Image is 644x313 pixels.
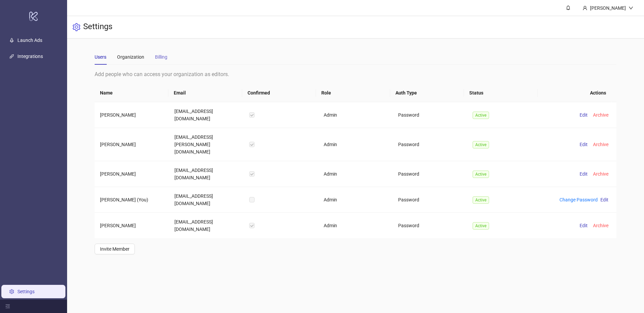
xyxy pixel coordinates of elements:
td: Password [393,102,467,128]
span: Active [473,222,489,230]
span: Invite Member [100,246,129,252]
td: Admin [318,102,393,128]
a: Change Password [559,197,598,202]
button: Archive [590,111,611,119]
th: Auth Type [390,84,464,102]
button: Edit [577,170,590,178]
td: Admin [318,128,393,161]
td: Password [393,187,467,213]
button: Archive [590,222,611,230]
span: Active [473,141,489,148]
td: [PERSON_NAME] [95,213,169,238]
div: Users [95,53,106,61]
div: Organization [117,53,144,61]
span: Edit [580,142,588,147]
td: [PERSON_NAME] (You) [95,187,169,213]
th: Confirmed [242,84,316,102]
span: menu-fold [5,304,10,309]
span: down [629,6,633,10]
span: setting [72,23,80,31]
td: Password [393,161,467,187]
td: [EMAIL_ADDRESS][PERSON_NAME][DOMAIN_NAME] [169,128,244,161]
th: Actions [538,84,611,102]
span: Edit [600,197,608,202]
span: Active [473,171,489,178]
th: Email [168,84,242,102]
span: Active [473,112,489,119]
td: Password [393,213,467,238]
button: Archive [590,170,611,178]
button: Edit [598,196,611,204]
button: Invite Member [95,244,135,254]
span: Archive [593,112,608,118]
button: Edit [577,140,590,148]
td: [EMAIL_ADDRESS][DOMAIN_NAME] [169,161,244,187]
span: user [583,6,587,10]
a: Integrations [17,54,43,59]
td: [PERSON_NAME] [95,161,169,187]
td: Admin [318,161,393,187]
td: [EMAIL_ADDRESS][DOMAIN_NAME] [169,187,244,213]
span: Edit [580,223,588,228]
span: Archive [593,223,608,228]
span: Archive [593,142,608,147]
span: Active [473,196,489,204]
button: Archive [590,140,611,148]
span: Edit [580,171,588,177]
span: Edit [580,112,588,118]
td: [EMAIL_ADDRESS][DOMAIN_NAME] [169,213,244,238]
div: [PERSON_NAME] [587,4,629,12]
th: Status [464,84,538,102]
button: Edit [577,111,590,119]
span: Archive [593,171,608,177]
td: [EMAIL_ADDRESS][DOMAIN_NAME] [169,102,244,128]
td: [PERSON_NAME] [95,102,169,128]
h3: Settings [83,21,112,33]
th: Role [316,84,390,102]
th: Name [95,84,168,102]
td: Password [393,128,467,161]
td: [PERSON_NAME] [95,128,169,161]
td: Admin [318,187,393,213]
div: Billing [155,53,167,61]
button: Edit [577,222,590,230]
a: Launch Ads [17,38,42,43]
span: bell [566,5,571,10]
a: Settings [17,289,35,294]
td: Admin [318,213,393,238]
div: Add people who can access your organization as editors. [95,70,616,78]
